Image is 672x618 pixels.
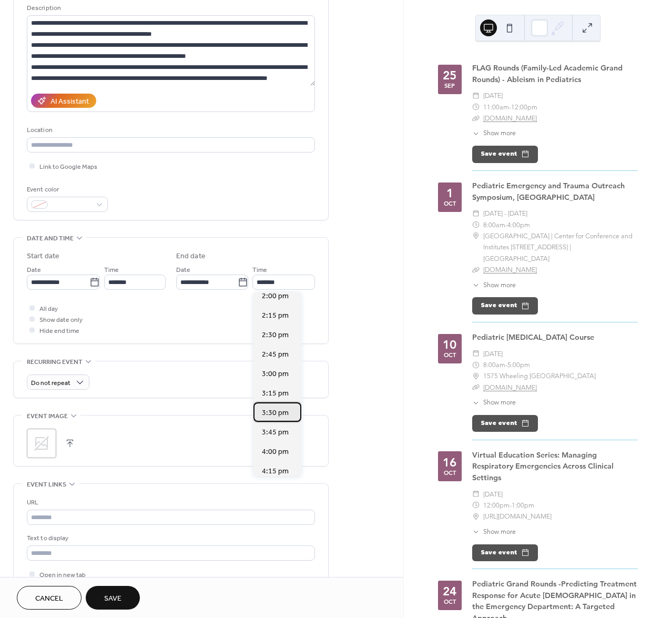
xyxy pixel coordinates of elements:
span: 5:00pm [507,359,530,370]
button: Cancel [17,586,82,610]
button: Save event [472,544,538,561]
div: ; [27,429,56,458]
span: 4:00pm [507,219,530,230]
button: Save event [472,297,538,314]
div: Virtual Education Series: Managing Respiratory Emergencies Across Clinical Settings [472,450,638,484]
div: ​ [472,348,480,359]
span: Time [252,265,267,276]
span: 2:15 pm [262,310,289,321]
span: Event image [27,411,68,422]
span: 4:00 pm [262,447,289,458]
div: ​ [472,102,480,113]
div: ​ [472,370,480,381]
div: ​ [472,230,480,241]
div: ​ [472,280,480,290]
span: 2:30 pm [262,330,289,341]
div: ​ [472,489,480,500]
div: Sep [444,83,455,89]
span: Event links [27,479,66,490]
span: - [509,102,511,113]
button: Save [86,586,140,610]
span: Show date only [39,315,83,326]
button: ​Show more [472,128,516,138]
div: ​ [472,398,480,408]
span: Date [27,265,41,276]
span: 2:00 pm [262,291,289,302]
span: 4:15 pm [262,466,289,477]
span: 3:45 pm [262,427,289,438]
div: URL [27,497,313,508]
span: Time [104,265,119,276]
div: Text to display [27,533,313,544]
div: Oct [444,352,456,358]
div: Location [27,125,313,136]
div: ​ [472,208,480,219]
span: 12:00pm [511,102,537,113]
span: Recurring event [27,357,83,368]
span: Show more [483,527,516,537]
span: 8:00am [483,359,505,370]
button: ​Show more [472,398,516,408]
div: ​ [472,128,480,138]
div: ​ [472,113,480,124]
span: 8:00am [483,219,505,230]
div: Oct [444,201,456,207]
span: Show more [483,128,516,138]
span: All day [39,303,58,315]
span: Do not repeat [31,377,70,389]
div: Event color [27,184,106,195]
div: 25 [443,69,456,82]
span: 3:15 pm [262,388,289,399]
div: 10 [443,339,456,351]
span: [GEOGRAPHIC_DATA] | Center for Conference and Institutes [STREET_ADDRESS] | [GEOGRAPHIC_DATA] [483,230,638,264]
button: ​Show more [472,527,516,537]
button: Save event [472,415,538,432]
button: ​Show more [472,280,516,290]
div: ​ [472,359,480,370]
div: ​ [472,219,480,230]
a: Pediatric Emergency and Trauma Outreach Symposium, [GEOGRAPHIC_DATA] [472,181,625,202]
span: Show more [483,398,516,408]
span: - [510,500,512,511]
div: Start date [27,251,59,262]
span: [DATE] [483,489,503,500]
span: 11:00am [483,102,509,113]
button: Save event [472,146,538,163]
span: Cancel [35,593,63,604]
div: Description [27,3,313,14]
span: [DATE] [483,348,503,359]
span: - [505,359,507,370]
div: AI Assistant [50,96,89,107]
div: ​ [472,382,480,393]
span: 12:00pm [483,500,510,511]
div: ​ [472,264,480,275]
div: End date [176,251,206,262]
a: [DOMAIN_NAME] [483,114,537,122]
span: Save [104,593,121,604]
span: 3:00 pm [262,369,289,380]
button: AI Assistant [31,94,96,108]
span: Show more [483,280,516,290]
span: [DATE] [483,90,503,101]
div: ​ [472,527,480,537]
div: ​ [472,500,480,511]
span: 1:00pm [512,500,534,511]
span: Date and time [27,233,74,244]
span: 3:30 pm [262,408,289,419]
div: ​ [472,90,480,101]
span: [DATE] - [DATE] [483,208,527,219]
span: [URL][DOMAIN_NAME] [483,511,552,522]
a: [DOMAIN_NAME] [483,383,537,391]
div: Oct [444,599,456,605]
span: Open in new tab [39,570,86,581]
span: 1575 Wheeling [GEOGRAPHIC_DATA] [483,370,596,381]
div: 24 [443,585,456,597]
span: Hide end time [39,326,79,337]
span: - [505,219,507,230]
div: Oct [444,470,456,476]
span: Date [176,265,190,276]
span: 2:45 pm [262,349,289,360]
a: FLAG Rounds (Family-Led Academic Grand Rounds) - Ableism in Pediatrics [472,63,623,84]
span: Link to Google Maps [39,161,97,173]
